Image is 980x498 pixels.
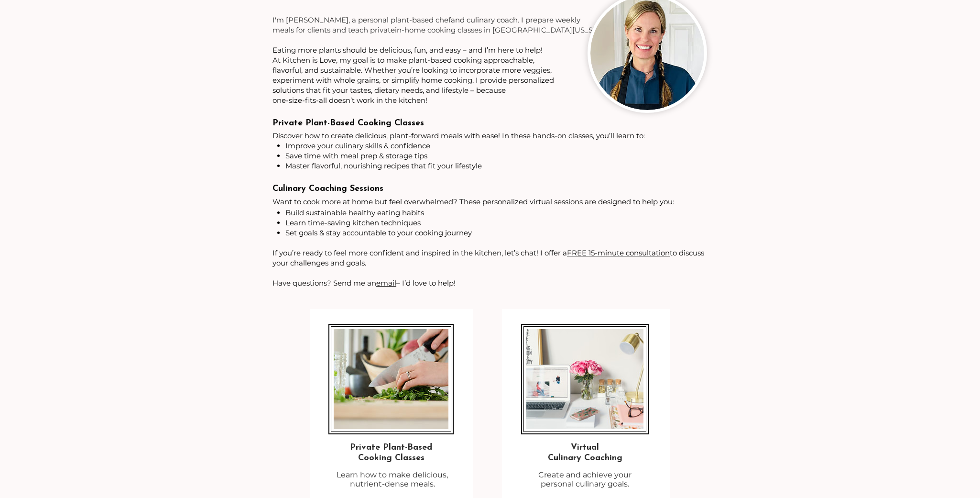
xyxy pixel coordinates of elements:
span: Eating more plants should be delicious, fun, and easy – and I’m here to help! ​ [272,45,544,55]
span: meals for clients and teach private [272,25,395,34]
span: At Kitchen is Love, my goal is to make plant-based cooking approachable, [272,55,534,65]
span: Create and achieve your personal culinary goals. [538,470,632,488]
span: flavorful, and sustainable. Whether you’re looking to incorporate more veggies, [272,66,552,75]
span: If you’re ready to feel more confident and inspired in the kitchen, let’s chat! I offer a to disc... [272,248,704,267]
span: Improve your culinary skills & confidence [285,141,430,150]
span: solutions that fit your tastes, dietary needs, and lifestyle – because [272,86,506,95]
span: Culinary Coaching Sessions [272,185,383,193]
span: Private Plant-Based Cooking Classes [350,443,432,463]
span: Have questions? Send me an – I’d love to help! [272,278,456,288]
span: Learn time-saving kitchen techniques [285,218,421,227]
span: Learn how to make delicious, nutrient-dense meals. [337,470,448,488]
span: in-home cooking classes in [GEOGRAPHIC_DATA][US_STATE]. [395,25,614,34]
span: and culinary coach. I prepare weekly [451,15,580,24]
span: Set goals & stay accountable to your cooking journey [285,228,472,237]
a: email [376,278,396,288]
span: experiment with whole grains, or simplify home cooking, I provide personalized [272,76,554,85]
img: Health coach desk with flowers, laptop, glasses, and a sign. [526,329,643,429]
span: I'm [PERSON_NAME], a personal plant-based chef [272,15,451,24]
span: Private Plant-Based Cooking Classes [272,119,424,128]
span: Want to cook more at home but feel overwhelmed? These personalized virtual sessions are designed ... [272,197,674,206]
span: Culinary Coaching [548,454,622,463]
span: Save time with meal prep & storage tips [285,151,427,160]
span: Discover how to create delicious, plant-forward meals with ease! In these hands-on classes, you’l... [272,131,645,140]
span: Build sustainable healthy eating habits [285,208,424,217]
span: Master flavorful, nourishing recipes that fit your lifestyle [285,161,482,170]
a: FREE 15-minute consultation [567,248,670,257]
span: ​​​​​​​​​​​​ [272,45,544,55]
span: one-size-fits-all doesn’t work in the kitchen! [272,96,427,105]
img: Female hands cutting lettuce with knife on a cutting board with a bowl. [334,329,448,429]
span: Virtual [571,443,599,452]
